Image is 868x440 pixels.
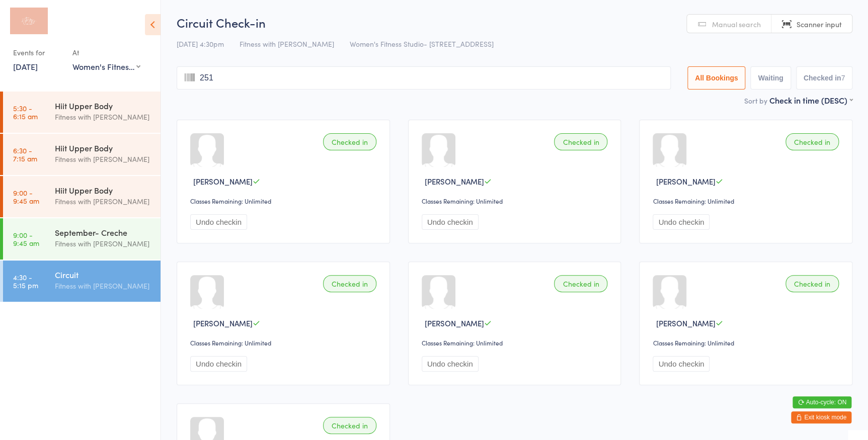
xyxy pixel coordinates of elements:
div: Fitness with [PERSON_NAME] [55,196,152,207]
time: 9:00 - 9:45 am [13,231,39,247]
button: Auto-cycle: ON [793,396,851,408]
div: Hiit Upper Body [55,100,152,111]
div: Classes Remaining: Unlimited [190,338,379,347]
div: Women's Fitness Studio- [STREET_ADDRESS] [72,61,140,72]
a: 5:30 -6:15 amHiit Upper BodyFitness with [PERSON_NAME] [3,92,161,133]
div: Classes Remaining: Unlimited [190,197,379,205]
input: Search [177,66,671,90]
label: Sort by [744,96,767,106]
button: Undo checkin [653,214,709,230]
span: Scanner input [797,19,842,29]
button: Undo checkin [422,356,479,372]
button: Checked in7 [796,66,853,90]
div: Checked in [323,417,376,434]
time: 5:30 - 6:15 am [13,104,38,120]
time: 4:30 - 5:15 pm [13,273,38,289]
div: Checked in [323,133,376,150]
span: [PERSON_NAME] [193,318,253,328]
span: [PERSON_NAME] [193,176,253,187]
time: 6:30 - 7:15 am [13,146,37,162]
a: [DATE] [13,61,38,72]
span: [DATE] 4:30pm [177,39,224,49]
span: Manual search [712,19,761,29]
span: Fitness with [PERSON_NAME] [240,39,334,49]
span: Women's Fitness Studio- [STREET_ADDRESS] [350,39,494,49]
span: [PERSON_NAME] [425,176,484,187]
h2: Circuit Check-in [177,14,852,31]
a: 9:00 -9:45 amSeptember- CrecheFitness with [PERSON_NAME] [3,218,161,259]
div: Fitness with [PERSON_NAME] [55,153,152,165]
div: At [72,44,140,61]
div: Fitness with [PERSON_NAME] [55,111,152,123]
a: 4:30 -5:15 pmCircuitFitness with [PERSON_NAME] [3,260,161,302]
button: Undo checkin [190,214,247,230]
a: 6:30 -7:15 amHiit Upper BodyFitness with [PERSON_NAME] [3,134,161,175]
div: Classes Remaining: Unlimited [422,197,611,205]
button: Undo checkin [190,356,247,372]
button: Undo checkin [653,356,709,372]
span: [PERSON_NAME] [656,176,715,187]
div: Hiit Upper Body [55,185,152,196]
div: Circuit [55,269,152,280]
span: [PERSON_NAME] [425,318,484,328]
span: [PERSON_NAME] [656,318,715,328]
div: Checked in [785,275,839,292]
div: Classes Remaining: Unlimited [653,197,842,205]
time: 9:00 - 9:45 am [13,189,39,205]
div: Fitness with [PERSON_NAME] [55,238,152,249]
img: Fitness with Zoe [10,8,48,34]
a: 9:00 -9:45 amHiit Upper BodyFitness with [PERSON_NAME] [3,176,161,217]
div: Checked in [554,275,607,292]
div: Events for [13,44,62,61]
div: Fitness with [PERSON_NAME] [55,280,152,292]
div: 7 [841,74,845,82]
div: Checked in [554,133,607,150]
button: All Bookings [687,66,746,90]
div: Classes Remaining: Unlimited [653,338,842,347]
button: Exit kiosk mode [791,411,851,423]
div: Hiit Upper Body [55,142,152,153]
button: Waiting [750,66,791,90]
div: Checked in [323,275,376,292]
div: Classes Remaining: Unlimited [422,338,611,347]
div: September- Creche [55,227,152,238]
div: Check in time (DESC) [769,95,852,106]
div: Checked in [785,133,839,150]
button: Undo checkin [422,214,479,230]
